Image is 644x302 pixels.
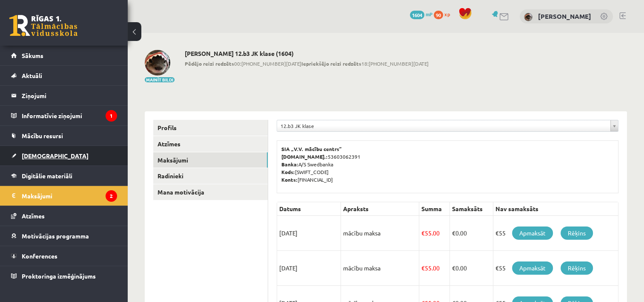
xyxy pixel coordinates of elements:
legend: Informatīvie ziņojumi [22,106,117,125]
a: 12.b3 JK klase [277,120,618,131]
span: Mācību resursi [22,132,63,139]
a: Profils [153,120,268,136]
span: € [452,229,455,237]
b: [DOMAIN_NAME].: [281,153,328,160]
a: Konferences [11,246,117,266]
td: €55 [493,251,618,286]
span: Aktuāli [22,72,42,79]
a: Ziņojumi [11,86,117,105]
td: 55.00 [419,216,449,251]
td: mācību maksa [341,216,419,251]
a: 90 xp [434,11,454,17]
span: Digitālie materiāli [22,172,72,180]
a: Aktuāli [11,66,117,85]
button: Mainīt bildi [145,77,175,82]
th: Summa [419,202,449,216]
a: Rīgas 1. Tālmācības vidusskola [9,15,77,36]
a: Maksājumi [153,152,268,168]
i: 2 [106,190,117,202]
a: Informatīvie ziņojumi1 [11,106,117,125]
a: Sākums [11,46,117,65]
a: Atzīmes [153,136,268,152]
span: 00:[PHONE_NUMBER][DATE] 18:[PHONE_NUMBER][DATE] [185,60,429,67]
b: Konts: [281,176,298,183]
h2: [PERSON_NAME] 12.b3 JK klase (1604) [185,50,429,57]
p: 53603062391 A/S Swedbanka [SWIFT_CODE] [FINANCIAL_ID] [281,145,614,183]
img: Karlīna Pipara [145,50,170,75]
b: Kods: [281,168,295,175]
span: € [421,264,425,272]
a: Motivācijas programma [11,226,117,246]
a: Apmaksāt [512,226,553,240]
legend: Maksājumi [22,186,117,206]
span: 90 [434,11,443,19]
span: Proktoringa izmēģinājums [22,272,96,280]
td: [DATE] [277,216,341,251]
span: € [452,264,455,272]
th: Datums [277,202,341,216]
td: €55 [493,216,618,251]
a: Radinieki [153,168,268,184]
a: Apmaksāt [512,261,553,275]
img: Karlīna Pipara [524,13,532,21]
a: Maksājumi2 [11,186,117,206]
b: Iepriekšējo reizi redzēts [301,60,361,67]
a: Rēķins [561,226,593,240]
i: 1 [106,110,117,122]
a: Mana motivācija [153,184,268,200]
th: Apraksts [341,202,419,216]
th: Samaksāts [450,202,493,216]
a: Proktoringa izmēģinājums [11,266,117,286]
a: Digitālie materiāli [11,166,117,186]
td: 0.00 [450,251,493,286]
td: mācību maksa [341,251,419,286]
span: 12.b3 JK klase [280,120,607,131]
a: [PERSON_NAME] [538,12,591,20]
a: Mācību resursi [11,126,117,145]
span: Sākums [22,52,43,59]
a: Atzīmes [11,206,117,226]
span: Motivācijas programma [22,232,89,240]
a: Rēķins [561,261,593,275]
b: SIA „V.V. mācību centrs” [281,145,342,152]
span: [DEMOGRAPHIC_DATA] [22,152,89,160]
td: [DATE] [277,251,341,286]
a: 1604 mP [410,11,432,17]
b: Banka: [281,161,298,168]
span: Atzīmes [22,212,45,220]
td: 55.00 [419,251,449,286]
span: € [421,229,425,237]
td: 0.00 [450,216,493,251]
legend: Ziņojumi [22,86,117,105]
a: [DEMOGRAPHIC_DATA] [11,146,117,166]
b: Pēdējo reizi redzēts [185,60,234,67]
span: 1604 [410,11,424,19]
th: Nav samaksāts [493,202,618,216]
span: mP [426,11,432,17]
span: Konferences [22,252,57,260]
span: xp [444,11,450,17]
